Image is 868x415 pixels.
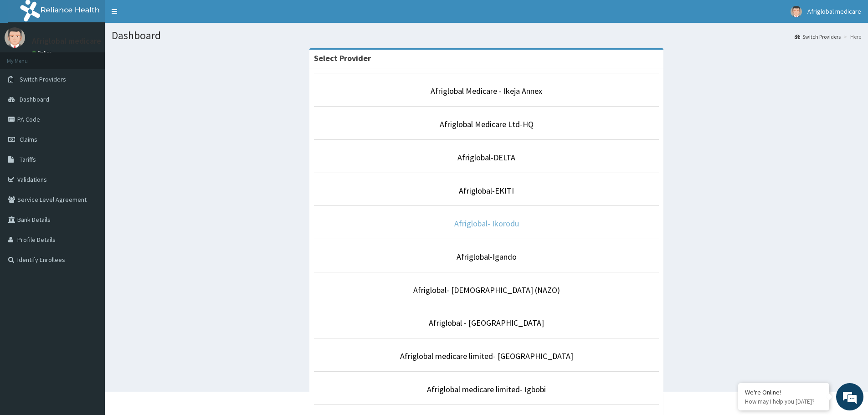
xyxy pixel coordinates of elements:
[440,119,534,129] a: Afriglobal Medicare Ltd-HQ
[454,218,519,229] a: Afriglobal- Ikorodu
[745,388,822,396] div: We're Online!
[457,251,517,262] a: Afriglobal-Igando
[112,30,861,41] h1: Dashboard
[431,86,542,96] a: Afriglobal Medicare - Ikeja Annex
[795,33,841,41] a: Switch Providers
[32,50,54,56] a: Online
[400,351,573,361] a: Afriglobal medicare limited- [GEOGRAPHIC_DATA]
[429,318,544,328] a: Afriglobal - [GEOGRAPHIC_DATA]
[791,6,802,17] img: User Image
[807,7,861,15] span: Afriglobal medicare
[20,135,37,143] span: Claims
[32,37,101,45] p: Afriglobal medicare
[427,384,546,395] a: Afriglobal medicare limited- Igbobi
[20,95,49,103] span: Dashboard
[20,155,36,164] span: Tariffs
[459,185,514,196] a: Afriglobal-EKITI
[745,398,822,405] p: How may I help you today?
[20,75,66,83] span: Switch Providers
[457,152,515,163] a: Afriglobal-DELTA
[5,27,25,48] img: User Image
[842,33,861,41] li: Here
[413,285,560,295] a: Afriglobal- [DEMOGRAPHIC_DATA] (NAZO)
[314,53,371,63] strong: Select Provider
